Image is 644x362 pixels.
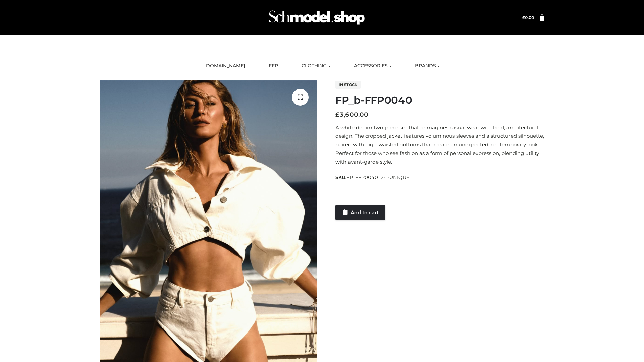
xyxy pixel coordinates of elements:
bdi: 0.00 [522,15,534,20]
span: In stock [335,81,361,89]
bdi: 3,600.00 [335,111,368,118]
a: ACCESSORIES [349,59,396,73]
a: £0.00 [522,15,534,20]
p: A white denim two-piece set that reimagines casual wear with bold, architectural design. The crop... [335,123,544,166]
a: BRANDS [410,59,445,73]
h1: FP_b-FFP0040 [335,94,544,106]
span: £ [335,111,339,118]
a: FFP [264,59,283,73]
a: Add to cart [335,205,385,220]
a: CLOTHING [297,59,335,73]
span: FP_FFP0040_2-_-UNIQUE [346,174,410,180]
img: Schmodel Admin 964 [266,4,367,31]
span: £ [522,15,525,20]
span: SKU: [335,173,410,181]
a: [DOMAIN_NAME] [199,59,250,73]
